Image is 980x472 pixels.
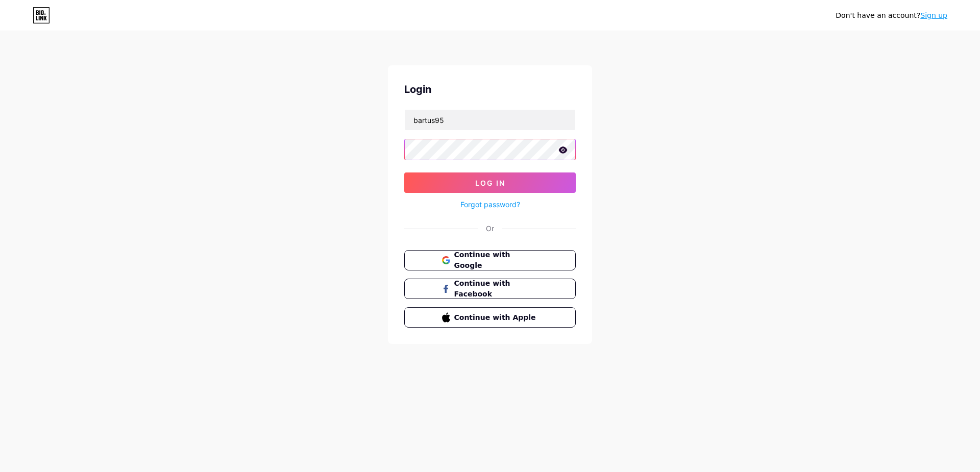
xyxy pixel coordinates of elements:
a: Forgot password? [460,199,520,210]
div: Don't have an account? [836,10,947,21]
a: Sign up [920,11,947,19]
div: Or [486,223,494,234]
button: Continue with Apple [404,307,576,328]
span: Continue with Facebook [454,278,538,300]
span: Continue with Apple [454,312,538,323]
span: Continue with Google [454,250,538,271]
button: Continue with Facebook [404,279,576,299]
button: Log In [404,172,576,193]
input: Username [405,110,575,130]
span: Log In [475,179,505,187]
button: Continue with Google [404,250,576,270]
div: Login [404,82,576,97]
